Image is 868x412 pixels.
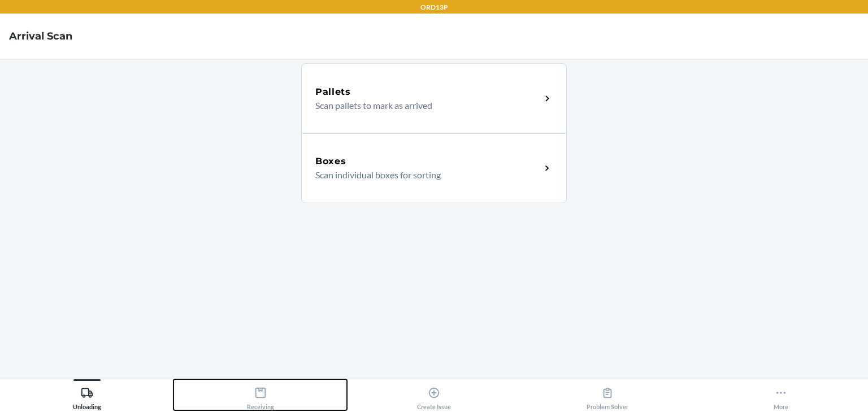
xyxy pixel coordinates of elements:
button: Problem Solver [521,379,695,410]
h5: Pallets [315,85,351,99]
div: More [774,382,788,410]
a: PalletsScan pallets to mark as arrived [301,63,567,133]
button: Receiving [173,379,347,410]
h4: Arrival Scan [9,29,72,43]
p: ORD13P [420,2,448,12]
a: BoxesScan individual boxes for sorting [301,133,567,203]
div: Unloading [73,382,101,410]
div: Receiving [247,382,274,410]
div: Create Issue [417,382,451,410]
p: Scan pallets to mark as arrived [315,99,532,112]
p: Scan individual boxes for sorting [315,168,532,182]
div: Problem Solver [587,382,628,410]
h5: Boxes [315,155,346,168]
button: Create Issue [347,379,520,410]
button: More [695,379,868,410]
